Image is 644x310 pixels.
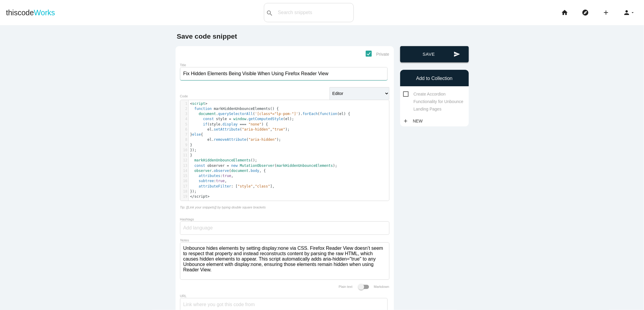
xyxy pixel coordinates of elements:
[214,137,246,142] span: removeAttribute
[180,205,266,209] i: Tip: [[Link your snippets]] by typing double square brackets
[180,67,388,80] input: What does this code do?
[190,179,227,183] span: : ,
[190,132,203,137] span: } {
[34,8,55,17] span: Works
[623,3,630,22] i: person
[207,137,211,142] span: el
[180,94,188,98] label: Code
[180,127,188,132] div: 6
[339,285,389,288] label: Plain text Markdown
[190,127,290,131] span: . ( , );
[180,143,188,148] div: 9
[630,3,635,22] i: arrow_drop_down
[180,179,188,184] div: 16
[264,3,275,22] button: search
[190,107,279,111] span: () {
[190,158,257,162] span: ();
[249,122,261,126] span: "none"
[194,164,205,168] span: const
[231,169,249,173] span: document
[180,132,188,137] div: 7
[223,174,231,178] span: true
[180,163,188,168] div: 13
[233,117,246,121] span: window
[582,3,589,22] i: explore
[190,112,350,116] span: . ( ). ( ( ) {
[180,111,188,117] div: 3
[177,32,237,40] b: Save code snippet
[180,101,188,106] div: 1
[180,173,188,179] div: 15
[180,137,188,142] div: 8
[190,194,192,199] span: <
[190,122,268,126] span: ( . ) {
[192,132,201,137] span: else
[192,102,205,106] span: script
[180,294,187,298] label: URL
[229,117,231,121] span: =
[192,194,210,199] span: /script>
[227,164,229,168] span: =
[180,217,194,221] label: Hashtags
[194,169,212,173] span: observer
[190,174,234,178] span: : ,
[190,137,281,142] span: . ( );
[249,137,277,142] span: "aria-hidden"
[180,238,189,242] label: Notes
[180,122,188,127] div: 5
[190,169,266,173] span: . ( . , {
[190,153,192,157] span: }
[454,46,460,62] i: send
[190,189,197,193] span: });
[218,112,253,116] span: querySelectorAll
[320,112,337,116] span: function
[207,127,211,131] span: el
[199,184,231,188] span: attributeFilter
[242,127,270,131] span: "aria-hidden"
[194,107,212,111] span: function
[180,189,188,194] div: 18
[180,63,186,67] label: Title
[190,117,294,121] span: . ( );
[190,164,337,168] span: ( );
[190,184,275,188] span: : [ , ],
[251,169,259,173] span: body
[403,90,466,98] span: Create Accordion Functionality for Unbounce Landing Pages
[339,112,344,116] span: el
[180,158,188,163] div: 12
[210,122,220,126] span: style
[285,117,289,121] span: el
[400,46,469,62] button: sendSave
[238,184,253,188] span: "style"
[561,3,568,22] i: home
[180,194,188,199] div: 19
[266,4,273,23] i: search
[190,143,192,147] span: }
[180,184,188,189] div: 17
[214,127,240,131] span: setAttribute
[602,3,610,22] i: add
[194,158,251,162] span: markHiddenUnbounceElements
[216,117,227,121] span: style
[180,117,188,122] div: 4
[277,164,333,168] span: markHiddenUnbounceElements
[6,3,55,22] a: thiscodeWorks
[199,112,216,116] span: document
[180,106,188,111] div: 2
[180,153,188,158] div: 11
[403,76,466,81] h6: Add to Collection
[255,112,298,116] span: '[class*="lp-pom-"]'
[303,112,318,116] span: forEach
[403,116,409,126] i: add
[366,51,389,58] span: Private
[203,122,207,126] span: if
[403,116,426,126] a: addNew
[255,184,270,188] span: "class"
[216,179,225,183] span: true
[231,164,238,168] span: new
[275,6,353,19] input: Search snippets
[207,164,225,168] span: observer
[214,107,270,111] span: markHiddenUnbounceElements
[249,117,283,121] span: getComputedStyle
[214,169,229,173] span: observe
